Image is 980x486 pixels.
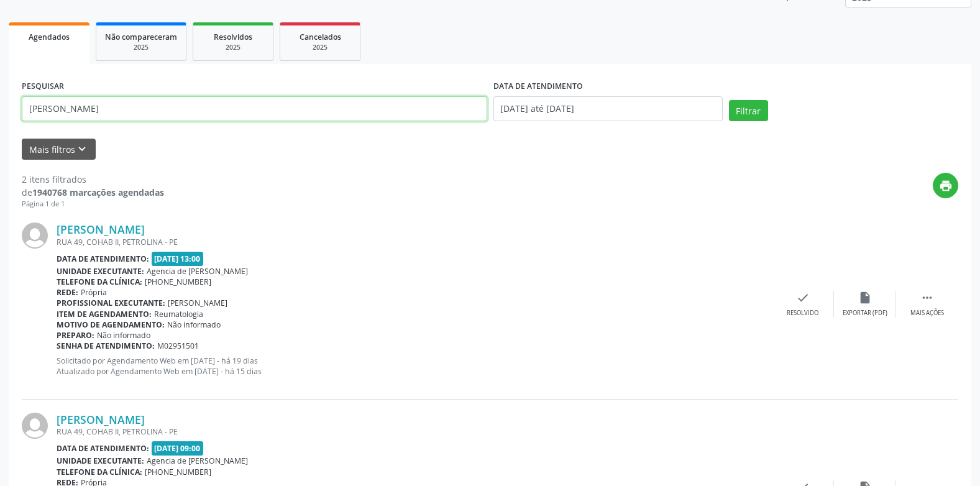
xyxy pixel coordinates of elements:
[147,456,248,466] span: Agencia de [PERSON_NAME]
[152,441,204,456] span: [DATE] 09:00
[939,179,953,193] i: print
[920,291,934,305] i: 
[22,77,64,96] label: PESQUISAR
[22,186,164,199] div: de
[57,266,144,277] b: Unidade executante:
[57,330,94,341] b: Preparo:
[81,287,107,298] span: Própria
[147,266,248,277] span: Agencia de [PERSON_NAME]
[57,319,165,330] b: Motivo de agendamento:
[57,298,165,308] b: Profissional executante:
[57,467,142,477] b: Telefone da clínica:
[57,237,772,247] div: RUA 49, COHAB II, PETROLINA - PE
[493,96,723,121] input: Selecione um intervalo
[57,309,152,319] b: Item de agendamento:
[168,298,227,308] span: [PERSON_NAME]
[97,330,150,341] span: Não informado
[57,341,155,351] b: Senha de atendimento:
[910,309,944,318] div: Mais ações
[22,199,164,209] div: Página 1 de 1
[157,341,199,351] span: M02951501
[214,32,252,42] span: Resolvidos
[843,309,887,318] div: Exportar (PDF)
[22,222,48,249] img: img
[75,142,89,156] i: keyboard_arrow_down
[22,139,96,160] button: Mais filtroskeyboard_arrow_down
[57,277,142,287] b: Telefone da clínica:
[145,277,211,287] span: [PHONE_NUMBER]
[57,413,145,426] a: [PERSON_NAME]
[289,43,351,52] div: 2025
[32,186,164,198] strong: 1940768 marcações agendadas
[105,32,177,42] span: Não compareceram
[22,413,48,439] img: img
[22,96,487,121] input: Nome, código do beneficiário ou CPF
[300,32,341,42] span: Cancelados
[57,287,78,298] b: Rede:
[796,291,810,305] i: check
[57,443,149,454] b: Data de atendimento:
[202,43,264,52] div: 2025
[167,319,221,330] span: Não informado
[152,252,204,266] span: [DATE] 13:00
[858,291,872,305] i: insert_drive_file
[29,32,70,42] span: Agendados
[57,426,772,437] div: RUA 49, COHAB II, PETROLINA - PE
[729,100,768,121] button: Filtrar
[22,173,164,186] div: 2 itens filtrados
[57,355,772,377] p: Solicitado por Agendamento Web em [DATE] - há 19 dias Atualizado por Agendamento Web em [DATE] - ...
[57,456,144,466] b: Unidade executante:
[787,309,818,318] div: Resolvido
[154,309,203,319] span: Reumatologia
[933,173,958,198] button: print
[493,77,583,96] label: DATA DE ATENDIMENTO
[105,43,177,52] div: 2025
[57,222,145,236] a: [PERSON_NAME]
[145,467,211,477] span: [PHONE_NUMBER]
[57,254,149,264] b: Data de atendimento:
